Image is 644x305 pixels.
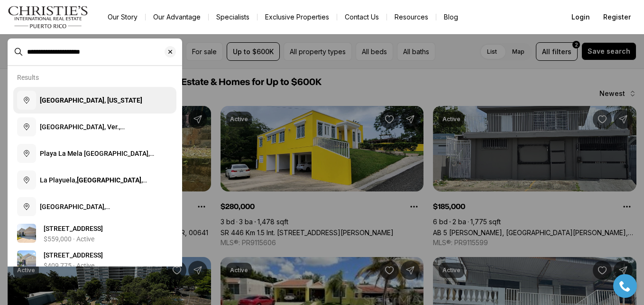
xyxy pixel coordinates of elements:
[44,225,103,232] span: [STREET_ADDRESS]
[44,262,94,269] p: $409,775 · Active
[40,96,142,104] b: [GEOGRAPHIC_DATA], [US_STATE]
[8,6,89,29] img: logo
[209,10,257,24] a: Specialists
[436,10,466,24] a: Blog
[258,10,337,24] a: Exclusive Properties
[598,8,636,27] button: Register
[13,87,176,114] button: [GEOGRAPHIC_DATA], [US_STATE]
[40,176,147,193] b: [GEOGRAPHIC_DATA], [US_STATE]
[146,10,208,24] a: Our Advantage
[17,74,39,81] p: Results
[337,10,386,24] button: Contact Us
[387,10,436,24] a: Resources
[13,114,176,140] button: [GEOGRAPHIC_DATA], Ver., [GEOGRAPHIC_DATA]
[566,8,596,27] button: Login
[13,167,176,193] button: La Playuela,[GEOGRAPHIC_DATA], [US_STATE],
[40,176,147,203] span: La Playuela, ,
[13,140,176,167] button: Playa La Mela [GEOGRAPHIC_DATA],
[100,10,145,24] a: Our Story
[13,193,176,220] button: [GEOGRAPHIC_DATA], [GEOGRAPHIC_DATA], [GEOGRAPHIC_DATA]
[40,123,125,140] span: [GEOGRAPHIC_DATA], Ver., [GEOGRAPHIC_DATA]
[603,13,631,21] span: Register
[44,235,94,243] p: $559,000 · Active
[40,150,154,167] span: Playa La Mela [GEOGRAPHIC_DATA],
[13,220,176,247] a: View details: 3846 CABO ROJO DR
[13,247,176,273] a: View details: 3924 CABO ROJO DR
[40,203,172,220] span: [GEOGRAPHIC_DATA], [GEOGRAPHIC_DATA], [GEOGRAPHIC_DATA]
[571,13,590,21] span: Login
[165,39,182,65] button: Clear search input
[44,251,103,259] span: [STREET_ADDRESS]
